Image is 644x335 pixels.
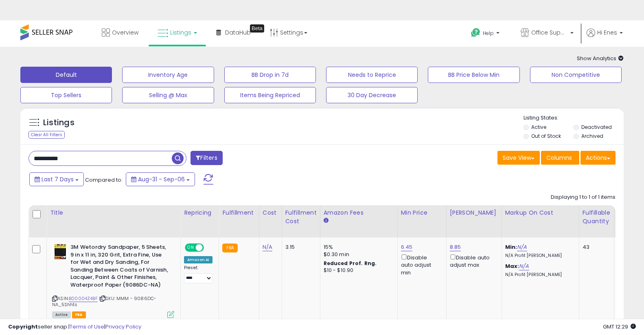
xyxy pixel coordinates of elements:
span: Overview [112,28,138,37]
b: Reduced Prof. Rng. [324,260,377,267]
div: 3.15 [285,244,314,251]
small: FBA [222,244,237,252]
h5: Listings [43,117,74,128]
a: Office Suppliers [515,20,580,47]
div: Cost [263,209,278,217]
button: Save View [497,151,540,165]
span: Hi Enes [597,28,617,37]
span: Aug-31 - Sep-06 [138,175,185,183]
button: Filters [191,151,222,165]
span: OFF [203,244,216,251]
span: 2025-09-17 12:29 GMT [603,323,636,331]
div: ASIN: [52,244,174,317]
button: Items Being Repriced [224,87,316,103]
b: 3M Wetordry Sandpaper, 5 Sheets, 9 in x 11 in, 320 Grit, Extra Fine, Use for Wet and Dry Sanding,... [70,244,169,291]
button: BB Price Below Min [428,67,519,83]
b: Min: [505,243,517,251]
div: Amazon AI [184,256,212,263]
strong: Copyright [8,323,38,331]
a: 6.45 [401,243,413,251]
button: Non Competitive [530,67,622,83]
div: [PERSON_NAME] [450,209,498,217]
span: DataHub [225,28,251,37]
div: Disable auto adjust max [450,253,495,269]
button: Needs to Reprice [326,67,418,83]
span: Help [483,30,494,37]
div: 15% [324,244,391,251]
a: Settings [264,20,313,45]
a: Listings [151,20,203,45]
button: BB Drop in 7d [224,67,316,83]
div: Fulfillment [222,209,255,217]
a: N/A [519,262,529,270]
span: | SKU: MMM - 9086DC-NA_5Shhts [52,295,156,307]
div: Repricing [184,209,215,217]
div: Fulfillable Quantity [583,209,611,226]
a: DataHub [210,20,257,45]
button: Actions [580,151,616,165]
div: Displaying 1 to 1 of 1 items [551,194,616,201]
div: Tooltip anchor [250,24,264,33]
span: Columns [546,154,572,162]
span: Listings [170,28,191,37]
div: Clear All Filters [28,131,65,139]
div: Markup on Cost [505,209,576,217]
p: N/A Profit [PERSON_NAME] [505,272,573,278]
span: Show Analytics [577,54,624,62]
div: Fulfillment Cost [285,209,317,226]
div: Title [50,209,177,217]
a: N/A [517,243,527,251]
p: N/A Profit [PERSON_NAME] [505,253,573,259]
button: Columns [541,151,579,165]
b: Max: [505,262,519,270]
a: Terms of Use [70,323,104,331]
a: B00004Z4BF [69,295,98,302]
small: Amazon Fees. [324,217,329,224]
button: Default [20,67,112,83]
button: Top Sellers [20,87,112,103]
button: Aug-31 - Sep-06 [126,172,195,186]
th: The percentage added to the cost of goods (COGS) that forms the calculator for Min & Max prices. [502,205,579,237]
label: Archived [581,133,603,139]
button: 30 Day Decrease [326,87,418,103]
span: FBA [72,311,86,318]
img: 414ntUKozGL._SL40_.jpg [52,244,68,260]
a: Privacy Policy [105,323,141,331]
div: Amazon Fees [324,209,394,217]
div: seller snap | | [8,323,141,331]
label: Active [531,124,546,131]
span: Last 7 Days [42,175,74,183]
div: $0.30 min [324,251,391,258]
i: Get Help [471,28,481,38]
span: ON [186,244,196,251]
div: $10 - $10.90 [324,267,391,274]
span: Office Suppliers [531,28,568,37]
span: All listings currently available for purchase on Amazon [52,311,71,318]
a: Overview [96,20,145,45]
label: Deactivated [581,124,612,131]
div: Preset: [184,265,212,283]
div: Min Price [401,209,443,217]
label: Out of Stock [531,133,561,139]
p: Listing States: [524,114,624,122]
button: Inventory Age [122,67,214,83]
button: Selling @ Max [122,87,214,103]
button: Last 7 Days [29,172,84,186]
a: Hi Enes [587,28,623,47]
a: N/A [263,243,272,251]
span: Compared to: [85,176,123,184]
a: Help [464,22,508,47]
a: 8.85 [450,243,461,251]
div: Disable auto adjust min [401,253,440,276]
div: 43 [583,244,608,251]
